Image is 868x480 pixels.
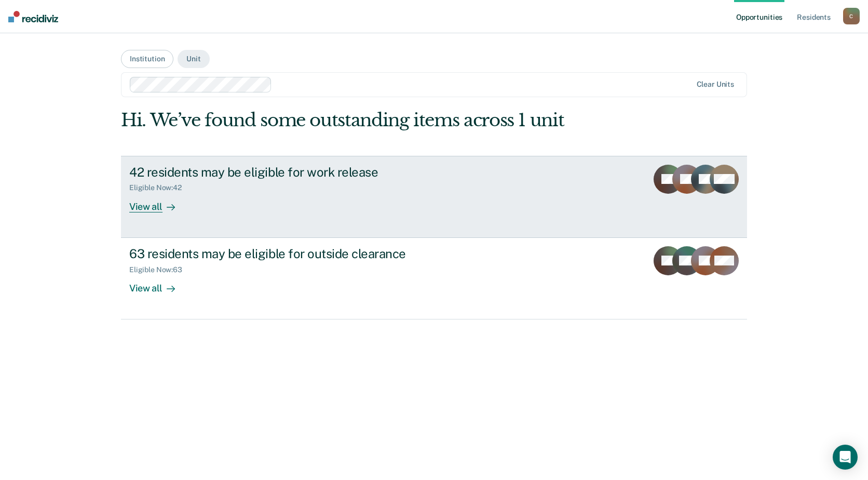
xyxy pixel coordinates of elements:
img: Recidiviz [8,11,58,22]
div: Clear units [697,80,735,89]
div: 42 residents may be eligible for work release [129,165,494,180]
div: 63 residents may be eligible for outside clearance [129,246,494,261]
div: View all [129,274,187,294]
button: C [843,8,860,24]
div: Open Intercom Messenger [833,445,858,470]
a: 42 residents may be eligible for work releaseEligible Now:42View all [121,156,747,238]
div: Eligible Now : 42 [129,183,190,192]
a: 63 residents may be eligible for outside clearanceEligible Now:63View all [121,238,747,319]
div: View all [129,192,187,212]
div: Hi. We’ve found some outstanding items across 1 unit [121,110,622,131]
button: Unit [178,50,209,68]
div: Eligible Now : 63 [129,265,191,274]
button: Institution [121,50,173,68]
